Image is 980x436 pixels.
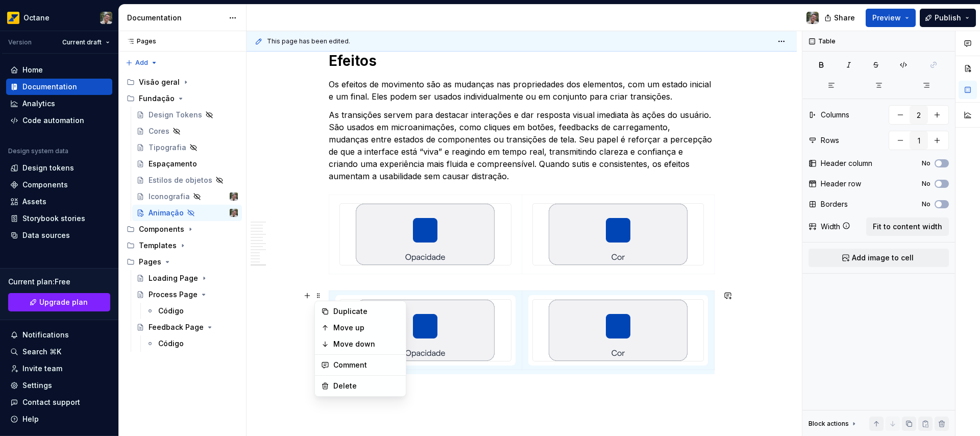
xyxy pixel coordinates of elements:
[139,257,161,267] div: Pages
[333,360,400,370] div: Comment
[821,179,861,189] div: Header row
[329,52,715,70] h1: Efeitos
[100,12,112,24] img: Tiago
[22,65,43,75] div: Home
[329,109,715,182] p: As transições servem para destacar interações e dar resposta visual imediata às ações do usuário....
[920,9,976,27] button: Publish
[22,115,84,126] div: Code automation
[6,79,112,95] a: Documentation
[808,420,849,428] div: Block actions
[139,93,175,104] div: Fundação
[22,380,52,391] div: Settings
[6,193,112,210] a: Assets
[132,205,242,221] a: AnimaçãoTiago
[7,12,19,24] img: e8093afa-4b23-4413-bf51-00cde92dbd3f.png
[132,139,242,156] a: Tipografia
[149,273,198,283] div: Loading Page
[22,414,39,424] div: Help
[8,147,68,155] div: Design system data
[8,38,32,46] div: Version
[158,306,184,316] div: Código
[872,13,901,23] span: Preview
[132,286,242,303] a: Process Page
[821,135,839,146] div: Rows
[935,13,961,23] span: Publish
[821,110,849,120] div: Columns
[834,13,855,23] span: Share
[6,112,112,129] a: Code automation
[58,35,114,50] button: Current draft
[39,297,88,307] span: Upgrade plan
[132,156,242,172] a: Espaçamento
[122,237,242,254] div: Templates
[821,199,848,209] div: Borders
[149,322,204,332] div: Feedback Page
[2,7,116,29] button: OctaneTiago
[6,327,112,343] button: Notifications
[356,300,495,361] img: cdd98795-5701-4ca2-afe9-af2f912ba390.gif
[122,37,156,45] div: Pages
[333,339,400,349] div: Move down
[132,270,242,286] a: Loading Page
[122,254,242,270] div: Pages
[139,224,184,234] div: Components
[6,177,112,193] a: Components
[333,323,400,333] div: Move up
[149,208,184,218] div: Animação
[149,191,190,202] div: Iconografia
[806,12,819,24] img: Tiago
[6,394,112,410] button: Contact support
[149,159,197,169] div: Espaçamento
[6,344,112,360] button: Search ⌘K
[139,77,180,87] div: Visão geral
[8,277,110,287] div: Current plan : Free
[866,9,916,27] button: Preview
[922,200,930,208] label: No
[127,13,224,23] div: Documentation
[22,163,74,173] div: Design tokens
[158,338,184,349] div: Código
[132,107,242,123] a: Design Tokens
[821,222,840,232] div: Width
[333,381,400,391] div: Delete
[142,303,242,319] a: Código
[132,319,242,335] a: Feedback Page
[866,217,949,236] button: Fit to content width
[149,175,212,185] div: Estilos de objetos
[22,99,55,109] div: Analytics
[549,204,688,265] img: 9171bcae-2112-4533-baf5-92b14d3722db.gif
[135,59,148,67] span: Add
[22,180,68,190] div: Components
[122,74,242,90] div: Visão geral
[6,62,112,78] a: Home
[122,56,161,70] button: Add
[6,411,112,427] button: Help
[6,210,112,227] a: Storybook stories
[230,209,238,217] img: Tiago
[62,38,102,46] span: Current draft
[149,289,198,300] div: Process Page
[122,90,242,107] div: Fundação
[22,213,85,224] div: Storybook stories
[122,74,242,352] div: Page tree
[22,347,61,357] div: Search ⌘K
[22,397,80,407] div: Contact support
[22,364,62,374] div: Invite team
[132,188,242,205] a: IconografiaTiago
[132,123,242,139] a: Cores
[6,95,112,112] a: Analytics
[6,360,112,377] a: Invite team
[132,172,242,188] a: Estilos de objetos
[230,192,238,201] img: Tiago
[22,197,46,207] div: Assets
[6,377,112,394] a: Settings
[922,159,930,167] label: No
[149,110,202,120] div: Design Tokens
[22,230,70,240] div: Data sources
[922,180,930,188] label: No
[6,160,112,176] a: Design tokens
[139,240,177,251] div: Templates
[333,306,400,317] div: Duplicate
[808,249,949,267] button: Add image to cell
[549,300,688,361] img: 9171bcae-2112-4533-baf5-92b14d3722db.gif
